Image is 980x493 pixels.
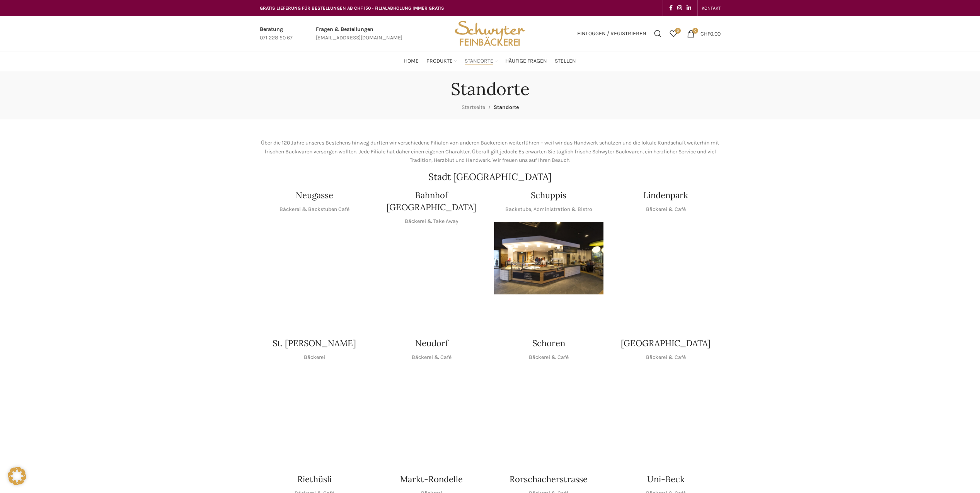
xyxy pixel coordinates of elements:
[611,369,721,442] img: Schwyter-1800x900
[451,79,530,99] h1: Standorte
[555,58,576,65] span: Stellen
[377,369,486,442] img: Neudorf_1
[573,26,650,41] a: Einloggen / Registrieren
[296,189,333,201] h4: Neugasse
[260,139,721,165] p: Über die 120 Jahre unseres Bestehens hinweg durften wir verschiedene Filialen von anderen Bäckere...
[377,233,486,306] img: Bahnhof St. Gallen
[426,53,457,69] a: Produkte
[702,5,721,11] span: KONTAKT
[700,30,710,37] span: CHF
[256,53,724,69] div: Main navigation
[531,189,566,201] h4: Schuppis
[377,189,486,213] h4: Bahnhof [GEOGRAPHIC_DATA]
[465,53,498,69] a: Standorte
[692,28,698,34] span: 0
[643,189,688,201] h4: Lindenpark
[675,3,684,14] a: Instagram social link
[404,58,419,65] span: Home
[684,3,694,14] a: Linkedin social link
[621,337,711,349] h4: [GEOGRAPHIC_DATA]
[683,26,724,41] a: 0 CHF0.00
[505,53,547,69] a: Häufige Fragen
[646,353,686,362] p: Bäckerei & Café
[452,16,528,51] img: Bäckerei Schwyter
[304,353,325,362] p: Bäckerei
[700,30,721,37] bdi: 0.00
[666,26,681,41] a: 0
[529,353,569,362] p: Bäckerei & Café
[675,28,681,34] span: 0
[646,205,686,214] p: Bäckerei & Café
[260,369,369,442] img: schwyter-23
[611,222,721,295] img: 017-e1571925257345
[666,26,681,41] div: Meine Wunschliste
[404,53,419,69] a: Home
[405,217,458,226] p: Bäckerei & Take Away
[260,25,293,42] a: Infobox link
[400,473,463,485] h4: Markt-Rondelle
[452,30,528,36] a: Site logo
[415,337,448,349] h4: Neudorf
[667,3,675,14] a: Facebook social link
[532,337,565,349] h4: Schoren
[555,53,576,69] a: Stellen
[510,473,588,485] h4: Rorschacherstrasse
[280,205,349,214] p: Bäckerei & Backstuben Café
[465,58,493,65] span: Standorte
[316,25,402,42] a: Infobox link
[702,0,721,16] a: KONTAKT
[260,222,369,295] img: Neugasse
[494,104,519,110] span: Standorte
[260,5,444,11] span: GRATIS LIEFERUNG FÜR BESTELLUNGEN AB CHF 150 - FILIALABHOLUNG IMMER GRATIS
[426,58,453,65] span: Produkte
[494,222,603,295] img: 150130-Schwyter-013
[297,473,332,485] h4: Riethüsli
[260,172,721,182] h2: Stadt [GEOGRAPHIC_DATA]
[698,0,724,16] div: Secondary navigation
[577,31,646,36] span: Einloggen / Registrieren
[650,26,666,41] a: Suchen
[462,104,485,110] a: Startseite
[273,337,356,349] h4: St. [PERSON_NAME]
[494,369,603,442] img: 0842cc03-b884-43c1-a0c9-0889ef9087d6 copy
[505,205,592,214] p: Backstube, Administration & Bistro
[647,473,685,485] h4: Uni-Beck
[505,58,547,65] span: Häufige Fragen
[412,353,452,362] p: Bäckerei & Café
